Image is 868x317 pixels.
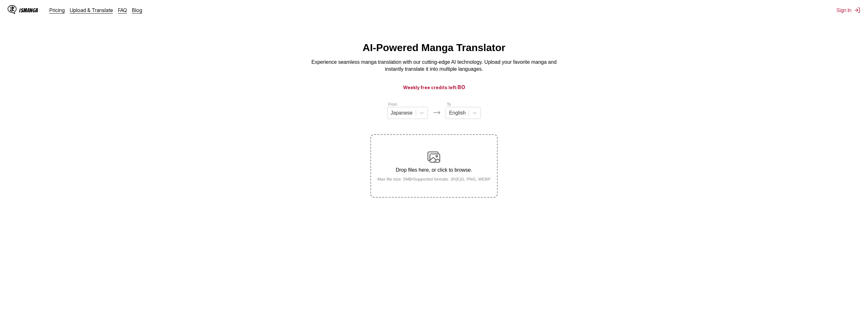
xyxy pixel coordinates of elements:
h3: Weekly free credits left: [15,83,853,91]
label: To [447,102,451,107]
button: Sign In [837,7,860,13]
img: IsManga Logo [8,5,17,14]
small: Max file size: 5MB • Supported formats: JP(E)G, PNG, WEBP [372,177,496,182]
a: Upload & Translate [70,7,113,13]
a: Blog [132,7,142,13]
h1: AI-Powered Manga Translator [363,42,506,54]
label: From [388,102,397,107]
a: IsManga LogoIsManga [8,5,50,15]
span: 80 [457,84,465,90]
p: Drop files here, or click to browse. [372,167,496,173]
img: Languages icon [433,109,441,116]
img: Sign out [854,7,860,13]
a: FAQ [118,7,127,13]
p: Experience seamless manga translation with our cutting-edge AI technology. Upload your favorite m... [307,59,561,73]
div: IsManga [19,7,38,13]
a: Pricing [50,7,65,13]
